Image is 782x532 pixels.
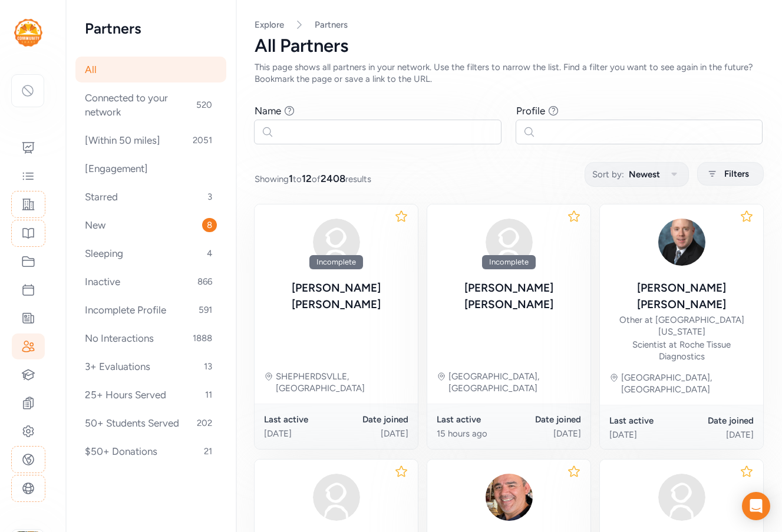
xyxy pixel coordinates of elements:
[264,428,336,440] div: [DATE]
[188,133,217,147] span: 2051
[193,275,217,289] span: 866
[192,416,217,430] span: 202
[75,269,226,295] div: Inactive
[654,214,710,270] img: Mou2w2GRMGQxxhyqxgbS
[75,85,226,125] div: Connected to your network
[309,255,363,269] div: Incomplete
[192,98,217,112] span: 520
[75,240,226,266] div: Sleeping
[75,57,226,82] div: All
[75,410,226,436] div: 50+ Students Served
[592,167,624,181] span: Sort by:
[437,280,581,313] div: [PERSON_NAME] [PERSON_NAME]
[75,156,226,181] div: [Engagement]
[609,415,682,427] div: Last active
[509,428,582,440] div: [DATE]
[75,382,226,408] div: 25+ Hours Served
[609,339,754,362] div: Scientist at Roche Tissue Diagnostics
[336,414,409,425] div: Date joined
[448,371,581,394] div: [GEOGRAPHIC_DATA], [GEOGRAPHIC_DATA]
[516,104,545,118] div: Profile
[321,173,345,184] span: 2408
[682,415,754,427] div: Date joined
[609,429,682,441] div: [DATE]
[199,444,217,458] span: 21
[654,469,710,526] img: avatar38fbb18c.svg
[202,246,217,260] span: 4
[629,167,660,181] span: Newest
[482,255,536,269] div: Incomplete
[200,388,217,402] span: 11
[85,19,217,38] h2: Partners
[199,359,217,374] span: 13
[315,19,348,31] a: Partners
[585,162,689,187] button: Sort by:Newest
[724,167,749,181] span: Filters
[75,325,226,351] div: No Interactions
[509,414,582,425] div: Date joined
[202,218,217,232] span: 8
[255,61,763,85] div: This page shows all partners in your network. Use the filters to narrow the list. Find a filter y...
[742,492,770,520] div: Open Intercom Messenger
[302,173,312,184] span: 12
[481,469,537,526] img: nKwRMPIaRJObom85r60Q
[75,184,226,210] div: Starred
[255,171,371,186] span: Showing to of results
[308,214,365,270] img: avatar38fbb18c.svg
[75,438,226,464] div: $50+ Donations
[308,469,365,526] img: avatar38fbb18c.svg
[437,428,509,440] div: 15 hours ago
[264,414,336,425] div: Last active
[336,428,409,440] div: [DATE]
[188,331,217,345] span: 1888
[481,214,537,270] img: avatar38fbb18c.svg
[609,280,754,313] div: [PERSON_NAME] [PERSON_NAME]
[276,371,408,394] div: SHEPHERDSVLLE, [GEOGRAPHIC_DATA]
[264,280,408,313] div: [PERSON_NAME] [PERSON_NAME]
[255,35,763,57] div: All Partners
[203,190,217,204] span: 3
[75,212,226,238] div: New
[609,314,754,338] div: Other at [GEOGRAPHIC_DATA][US_STATE]
[255,19,763,31] nav: Breadcrumb
[621,372,754,395] div: [GEOGRAPHIC_DATA], [GEOGRAPHIC_DATA]
[255,19,284,30] a: Explore
[682,429,754,441] div: [DATE]
[75,297,226,323] div: Incomplete Profile
[255,104,281,118] div: Name
[437,414,509,425] div: Last active
[194,303,217,317] span: 591
[14,19,42,47] img: logo
[75,127,226,153] div: [Within 50 miles]
[75,353,226,379] div: 3+ Evaluations
[289,173,293,184] span: 1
